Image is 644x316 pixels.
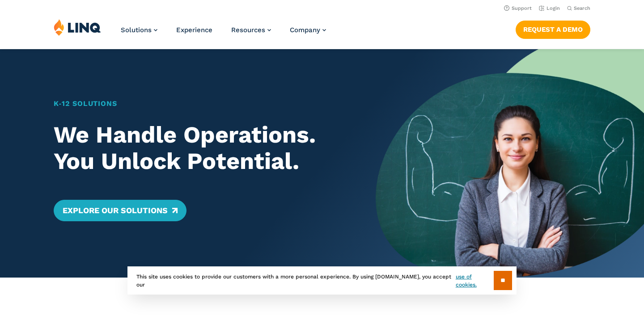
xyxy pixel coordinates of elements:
[567,5,590,12] button: Open Search Bar
[574,5,590,11] span: Search
[121,26,157,34] a: Solutions
[54,122,349,175] h2: We Handle Operations. You Unlock Potential.
[121,26,152,34] span: Solutions
[127,266,517,295] div: This site uses cookies to provide our customers with a more personal experience. By using [DOMAIN...
[516,21,590,38] a: Request a Demo
[290,26,320,34] span: Company
[54,98,349,109] h1: K‑12 Solutions
[54,19,101,36] img: LINQ | K‑12 Software
[176,26,212,34] a: Experience
[290,26,326,34] a: Company
[376,49,644,278] img: Home Banner
[456,273,494,289] a: use of cookies.
[539,5,560,11] a: Login
[231,26,271,34] a: Resources
[504,5,532,11] a: Support
[54,200,186,221] a: Explore Our Solutions
[231,26,265,34] span: Resources
[121,19,326,48] nav: Primary Navigation
[516,19,590,38] nav: Button Navigation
